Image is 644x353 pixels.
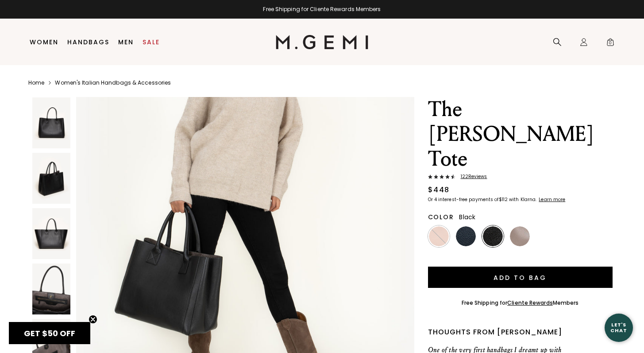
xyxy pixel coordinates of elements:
klarna-placement-style-body: with Klarna [509,196,538,203]
img: Navy [456,226,476,246]
img: The Elena Grande Tote [32,264,70,314]
a: Learn more [538,197,565,202]
a: 122Reviews [428,174,613,181]
span: 122 Review s [455,174,487,179]
klarna-placement-style-cta: Learn more [539,196,565,203]
img: Black [483,226,503,246]
klarna-placement-style-body: Or 4 interest-free payments of [428,196,499,203]
button: Add to Bag [428,267,613,288]
h2: Color [428,213,454,221]
div: GET $50 OFFClose teaser [9,322,90,344]
div: Let's Chat [605,322,633,333]
img: The Elena Grande Tote [32,153,70,204]
img: The Elena Grande Tote [32,97,70,148]
klarna-placement-style-amount: $112 [499,196,508,203]
span: 0 [606,39,615,48]
a: Women [30,39,58,46]
a: Women's Italian Handbags & Accessories [55,79,171,86]
img: The Elena Grande Tote [32,208,70,259]
img: M.Gemi [276,35,368,49]
div: Thoughts from [PERSON_NAME] [428,327,613,337]
img: Tan [429,226,449,246]
span: Black [459,213,475,221]
h1: The [PERSON_NAME] Tote [428,97,613,171]
img: Light Mushroom [510,226,530,246]
a: Sale [143,39,160,46]
a: Home [28,79,44,86]
div: $448 [428,185,450,195]
a: Cliente Rewards [507,299,553,306]
button: Close teaser [89,315,97,324]
a: Men [118,39,134,46]
a: Handbags [67,39,109,46]
span: GET $50 OFF [24,328,75,339]
div: Free Shipping for Members [462,299,579,306]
